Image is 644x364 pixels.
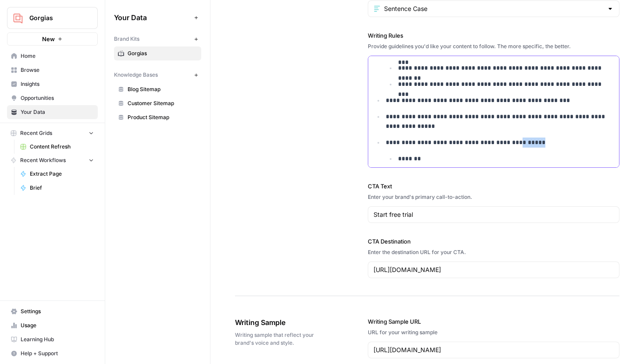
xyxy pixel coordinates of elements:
[7,91,98,105] a: Opportunities
[21,336,94,343] span: Learning Hub
[7,332,98,346] a: Learning Hub
[368,31,619,40] label: Writing Rules
[20,156,66,164] span: Recent Workflows
[21,322,94,329] span: Usage
[7,63,98,77] a: Browse
[16,167,98,181] a: Extract Page
[114,71,158,79] span: Knowledge Bases
[21,307,94,315] span: Settings
[368,193,619,201] div: Enter your brand's primary call-to-action.
[7,318,98,332] a: Usage
[7,127,98,140] button: Recent Grids
[374,210,614,219] input: Gear up and get in the game with Sunday Soccer!
[7,304,98,318] a: Settings
[368,237,619,246] label: CTA Destination
[114,110,201,124] a: Product Sitemap
[16,181,98,195] a: Brief
[114,35,139,43] span: Brand Kits
[7,346,98,360] button: Help + Support
[368,42,619,50] div: Provide guidelines you'd like your content to follow. The more specific, the better.
[235,331,319,347] span: Writing sample that reflect your brand's voice and style.
[7,154,98,167] button: Recent Workflows
[21,108,94,116] span: Your Data
[7,32,98,46] button: New
[384,4,603,13] input: Sentence Case
[30,184,94,192] span: Brief
[21,80,94,88] span: Insights
[7,105,98,119] a: Your Data
[235,317,319,328] span: Writing Sample
[42,35,55,43] span: New
[128,99,197,107] span: Customer Sitemap
[368,329,619,336] div: URL for your writing sample
[20,129,52,137] span: Recent Grids
[128,49,197,57] span: Gorgias
[30,170,94,178] span: Extract Page
[7,7,98,29] button: Workspace: Gorgias
[368,317,619,326] label: Writing Sample URL
[114,12,191,23] span: Your Data
[21,350,94,357] span: Help + Support
[7,49,98,63] a: Home
[374,265,614,274] input: www.sundaysoccer.com/gearup
[114,46,201,60] a: Gorgias
[16,140,98,154] a: Content Refresh
[114,82,201,96] a: Blog Sitemap
[21,66,94,74] span: Browse
[128,113,197,121] span: Product Sitemap
[29,14,82,22] span: Gorgias
[114,96,201,110] a: Customer Sitemap
[30,143,94,151] span: Content Refresh
[21,94,94,102] span: Opportunities
[368,182,619,191] label: CTA Text
[128,85,197,93] span: Blog Sitemap
[10,10,26,26] img: Gorgias Logo
[374,346,614,354] input: www.sundaysoccer.com/game-day
[7,77,98,91] a: Insights
[368,248,619,256] div: Enter the destination URL for your CTA.
[21,52,94,60] span: Home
